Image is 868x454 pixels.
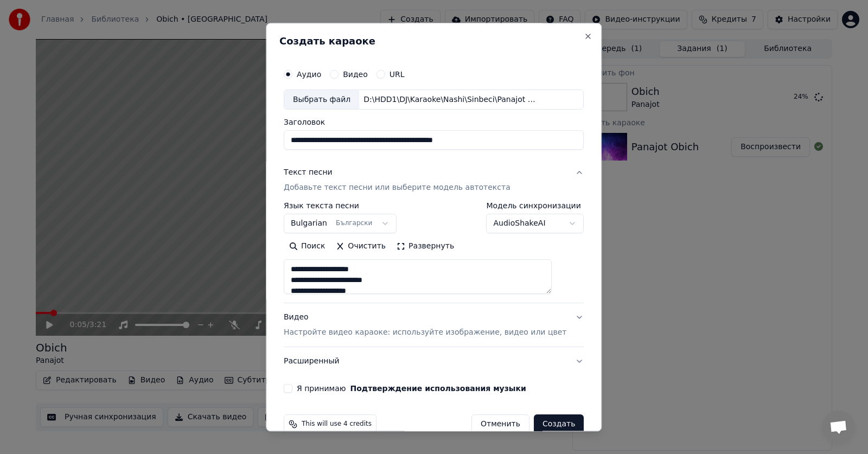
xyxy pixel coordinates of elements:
span: This will use 4 credits [302,420,372,429]
button: Текст песниДобавьте текст песни или выберите модель автотекста [284,159,584,202]
button: Развернуть [391,238,459,255]
div: Видео [284,312,566,338]
p: Настройте видео караоке: используйте изображение, видео или цвет [284,328,566,338]
button: Очистить [331,238,392,255]
button: Расширенный [284,348,584,376]
button: Поиск [284,238,330,255]
div: Текст песни [284,168,333,178]
div: Выбрать файл [284,90,359,110]
p: Добавьте текст песни или выберите модель автотекста [284,183,510,194]
div: D:\HDD1\DJ\Karaoke\Nashi\Sinbeci\Panajot Panajptov Obich\07 Panaiot Panaiotov - Obich (Filtered I... [359,94,544,105]
label: Модель синхронизации [487,202,584,210]
h2: Создать караоке [279,36,588,46]
label: URL [390,71,405,78]
label: Язык текста песни [284,202,397,210]
label: Видео [343,71,368,78]
label: Заголовок [284,119,584,126]
div: Текст песниДобавьте текст песни или выберите модель автотекста [284,202,584,303]
button: Я принимаю [350,385,526,393]
button: Создать [534,415,584,434]
label: Аудио [297,71,321,78]
button: Отменить [471,415,529,434]
label: Я принимаю [297,385,526,393]
button: ВидеоНастройте видео караоке: используйте изображение, видео или цвет [284,304,584,347]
